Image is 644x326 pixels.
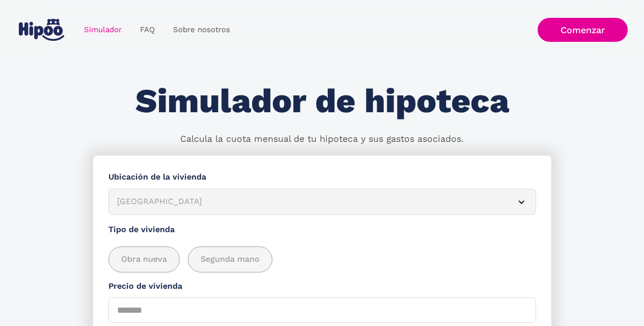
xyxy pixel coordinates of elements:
a: Comenzar [538,18,628,42]
span: Obra nueva [121,253,167,266]
p: Calcula la cuota mensual de tu hipoteca y sus gastos asociados. [180,133,464,146]
span: Segunda mano [201,253,260,266]
a: Sobre nosotros [164,20,239,40]
div: [GEOGRAPHIC_DATA] [117,195,503,208]
label: Precio de vivienda [108,280,536,293]
label: Ubicación de la vivienda [108,171,536,184]
a: Simulador [75,20,131,40]
label: Tipo de vivienda [108,223,536,236]
a: FAQ [131,20,164,40]
div: add_description_here [108,246,536,272]
article: [GEOGRAPHIC_DATA] [108,189,536,215]
a: home [17,15,67,45]
h1: Simulador de hipoteca [135,83,509,120]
